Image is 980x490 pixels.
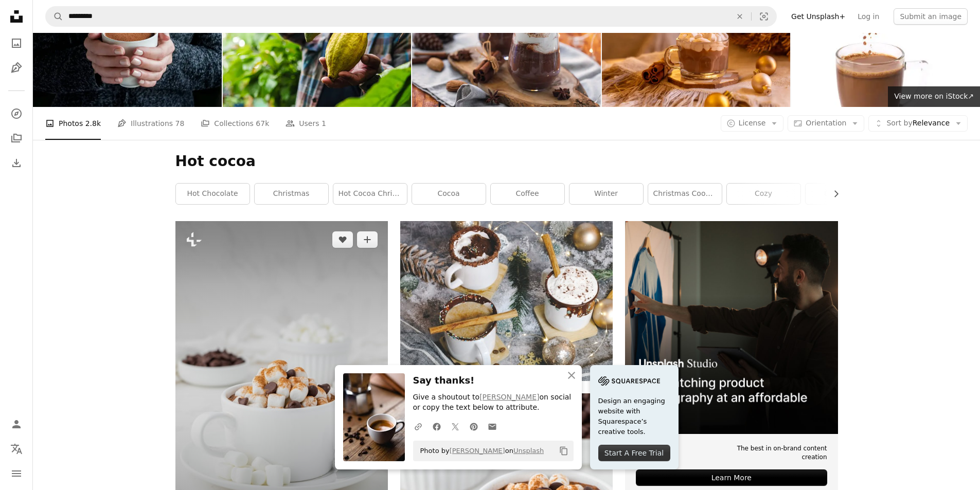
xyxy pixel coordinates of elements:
button: Like [332,231,353,248]
span: 78 [175,118,185,129]
img: file-1715714098234-25b8b4e9d8faimage [625,221,838,433]
a: christmas cookies [648,184,722,204]
span: View more on iStock ↗ [894,92,974,100]
a: chocolate [806,184,879,204]
a: Log in / Sign up [6,414,27,434]
span: 1 [322,118,326,129]
button: Search Unsplash [46,7,63,26]
span: License [739,119,766,127]
div: Learn More [636,469,827,486]
button: License [721,115,784,132]
button: Copy to clipboard [555,442,573,460]
div: Start A Free Trial [598,445,670,461]
a: Share over email [483,416,502,437]
button: Menu [6,463,27,484]
button: Visual search [752,7,776,26]
span: The best in on-brand content creation [710,444,827,462]
a: Home — Unsplash [6,6,27,29]
a: [PERSON_NAME] [479,393,539,401]
a: Share on Facebook [427,416,446,437]
button: scroll list to the right [827,184,838,204]
p: Give a shoutout to on social or copy the text below to attribute. [413,392,574,413]
a: Illustrations [6,58,27,78]
a: a cup of hot chocolate and marshmallows on a plate [175,376,388,385]
a: christmas [255,184,328,204]
a: Collections [6,128,27,149]
img: file-1705255347840-230a6ab5bca9image [598,373,660,389]
button: Language [6,439,27,459]
button: Clear [728,7,751,26]
a: Explore [6,103,27,124]
a: hot cocoa christmas [333,184,407,204]
h3: Say thanks! [413,373,574,388]
a: Share on Pinterest [465,416,483,437]
a: Users 1 [286,107,326,140]
a: winter [569,184,643,204]
a: Log in [851,8,885,25]
a: cozy [727,184,800,204]
span: Sort by [886,119,912,127]
a: [PERSON_NAME] [450,447,505,455]
span: Design an engaging website with Squarespace’s creative tools. [598,396,670,437]
a: coffee [491,184,564,204]
button: Submit an image [894,8,968,25]
h1: Hot cocoa [175,152,838,171]
a: Download History [6,153,27,173]
a: Get Unsplash+ [785,8,851,25]
span: Orientation [806,119,846,127]
a: Design an engaging website with Squarespace’s creative tools.Start A Free Trial [590,365,679,469]
a: Share on Twitter [446,416,465,437]
a: Collections 67k [201,107,269,140]
span: Photo by on [415,443,544,459]
a: View more on iStock↗ [888,86,980,107]
span: Relevance [886,118,950,129]
button: Add to Collection [357,231,378,248]
a: Unsplash [513,447,544,455]
span: 67k [256,118,269,129]
a: white ceramic mug with coffee on table [400,296,613,305]
a: cocoa [412,184,486,204]
a: Photos [6,33,27,53]
a: Illustrations 78 [117,107,184,140]
img: white ceramic mug with coffee on table [400,221,613,381]
a: hot chocolate [176,184,250,204]
button: Sort byRelevance [868,115,968,132]
button: Orientation [788,115,864,132]
form: Find visuals sitewide [45,6,777,27]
